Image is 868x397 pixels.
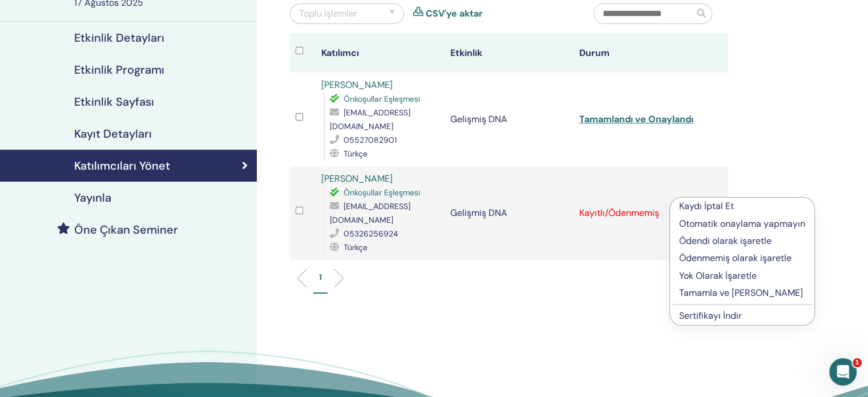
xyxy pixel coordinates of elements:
[344,149,368,159] font: Türkçe
[74,126,152,141] font: Kayıt Detayları
[74,30,164,45] font: Etkinlik Detayları
[74,222,178,237] font: Öne Çıkan Seminer
[330,201,410,225] font: [EMAIL_ADDRESS][DOMAIN_NAME]
[74,158,170,173] font: Katılımcıları Yönet
[679,270,757,282] font: Yok Olarak İşaretle
[319,272,322,282] font: 1
[579,113,693,125] a: Tamamlandı ve Onaylandı
[679,235,772,247] font: Ödendi olarak işaretle
[579,47,609,59] font: Durum
[450,47,482,59] font: Etkinlik
[321,47,359,59] font: Katılımcı
[74,62,164,77] font: Etkinlik Programı
[74,190,111,205] font: Yayınla
[679,200,734,212] font: Kaydı İptal Et
[679,310,742,322] a: Sertifikayı İndir
[855,359,859,366] font: 1
[679,252,792,264] font: Ödenmemiş olarak işaretle
[829,358,857,386] iframe: Intercom canlı sohbet
[426,7,483,21] a: CSV'ye aktar
[679,287,803,299] font: Tamamla ve [PERSON_NAME]
[330,107,410,131] font: [EMAIL_ADDRESS][DOMAIN_NAME]
[344,187,420,198] font: Önkoşullar Eşleşmesi
[299,7,357,19] font: Toplu İşlemler
[426,7,483,19] font: CSV'ye aktar
[450,113,507,125] font: Gelişmiş DNA
[344,242,368,252] font: Türkçe
[344,94,420,104] font: Önkoşullar Eşleşmesi
[450,207,507,219] font: Gelişmiş DNA
[679,218,805,230] font: Otomatik onaylama yapmayın
[321,79,393,91] a: [PERSON_NAME]
[74,94,154,109] font: Etkinlik Sayfası
[321,173,393,185] a: [PERSON_NAME]
[344,228,398,239] font: 05326256924
[344,135,397,145] font: 05527082901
